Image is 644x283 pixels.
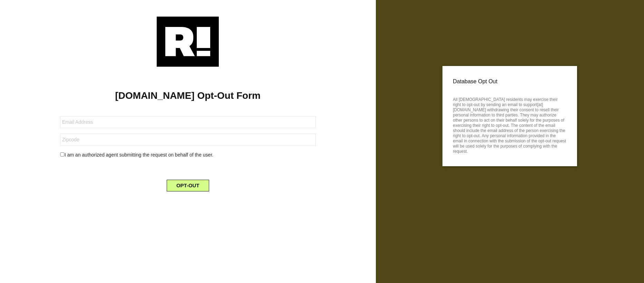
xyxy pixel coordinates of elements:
[10,90,365,102] h1: [DOMAIN_NAME] Opt-Out Form
[60,134,316,146] input: Zipcode
[167,180,209,191] button: OPT-OUT
[453,76,567,87] p: Database Opt Out
[157,17,219,67] img: Retention.com
[453,95,567,154] p: All [DEMOGRAPHIC_DATA] residents may exercise their right to opt-out by sending an email to suppo...
[55,151,321,159] div: I am an authorized agent submitting the request on behalf of the user.
[60,116,316,128] input: Email Address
